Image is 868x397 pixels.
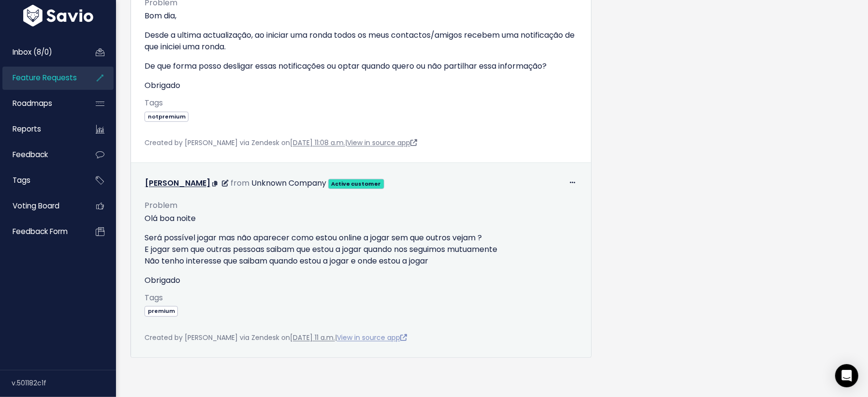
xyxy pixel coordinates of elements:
[13,47,52,57] span: Inbox (8/0)
[145,80,578,91] p: Obrigado
[13,149,48,160] span: Feedback
[13,124,41,134] span: Reports
[145,138,417,147] span: Created by [PERSON_NAME] via Zendesk on |
[337,333,407,342] a: View in source app
[21,5,96,27] img: logo-white.9d6f32f41409.svg
[2,92,80,115] a: Roadmaps
[13,175,30,185] span: Tags
[2,144,80,166] a: Feedback
[145,10,578,22] p: Bom dia,
[145,29,578,53] p: Desde a ultima actualização, ao iniciar uma ronda todos os meus contactos/amigos recebem uma noti...
[251,176,326,191] div: Unknown Company
[2,118,80,140] a: Reports
[145,232,578,267] p: Será possível jogar mas não aparecer como estou online a jogar sem que outros vejam ? E jogar sem...
[145,333,407,342] span: Created by [PERSON_NAME] via Zendesk on |
[145,200,177,211] span: Problem
[145,275,578,286] p: Obrigado
[13,98,52,108] span: Roadmaps
[2,195,80,217] a: Voting Board
[145,111,188,121] a: notpremium
[145,177,210,189] a: [PERSON_NAME]
[2,169,80,191] a: Tags
[145,97,163,108] span: Tags
[2,41,80,63] a: Inbox (8/0)
[290,138,345,147] a: [DATE] 11:08 a.m.
[13,226,68,236] span: Feedback form
[332,180,381,188] strong: Active customer
[2,221,80,243] a: Feedback form
[145,292,163,303] span: Tags
[145,112,188,122] span: notpremium
[2,67,80,89] a: Feature Requests
[347,138,417,147] a: View in source app
[231,177,249,189] span: from
[13,201,59,211] span: Voting Board
[13,73,77,83] span: Feature Requests
[145,60,578,72] p: De que forma posso desligar essas notificações ou optar quando quero ou não partilhar essa inform...
[145,306,178,316] span: premium
[835,364,858,387] div: Open Intercom Messenger
[145,213,578,224] p: Olá boa noite
[12,370,116,396] div: v.501182c1f
[145,306,178,315] a: premium
[290,333,335,342] a: [DATE] 11 a.m.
